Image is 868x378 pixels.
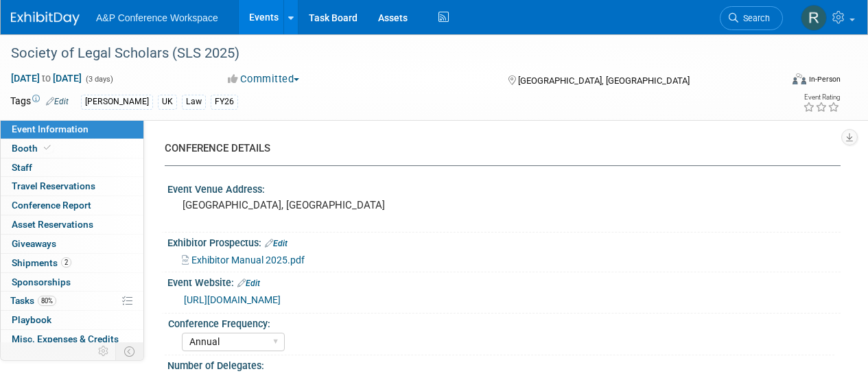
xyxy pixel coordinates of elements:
[1,215,143,234] a: Asset Reservations
[1,235,143,253] a: Giveaways
[1,196,143,215] a: Conference Report
[81,95,153,109] div: [PERSON_NAME]
[183,199,433,211] pre: [GEOGRAPHIC_DATA], [GEOGRAPHIC_DATA]
[167,179,841,196] div: Event Venue Address:
[1,158,143,177] a: Staff
[793,73,806,84] img: Format-Inperson.png
[40,73,53,84] span: to
[158,95,177,109] div: UK
[191,255,305,265] span: Exhibitor Manual 2025.pdf
[12,219,93,230] span: Asset Reservations
[12,257,71,268] span: Shipments
[11,12,80,25] img: ExhibitDay
[84,75,113,84] span: (3 days)
[116,342,144,360] td: Toggle Event Tabs
[182,95,206,109] div: Law
[1,311,143,329] a: Playbook
[1,120,143,139] a: Event Information
[12,123,89,134] span: Event Information
[12,143,54,154] span: Booth
[167,233,841,250] div: Exhibitor Prospectus:
[10,94,69,110] td: Tags
[1,273,143,292] a: Sponsorships
[803,94,840,101] div: Event Rating
[12,333,119,344] span: Misc. Expenses & Credits
[6,41,770,66] div: Society of Legal Scholars (SLS 2025)
[46,97,69,106] a: Edit
[167,272,841,290] div: Event Website:
[12,162,32,173] span: Staff
[1,254,143,272] a: Shipments2
[168,314,834,331] div: Conference Frequency:
[1,177,143,196] a: Travel Reservations
[720,6,783,30] a: Search
[719,71,841,92] div: Event Format
[165,141,830,156] div: CONFERENCE DETAILS
[12,238,56,249] span: Giveaways
[223,72,305,86] button: Committed
[10,72,82,84] span: [DATE] [DATE]
[1,330,143,349] a: Misc. Expenses & Credits
[12,200,91,211] span: Conference Report
[12,180,95,191] span: Travel Reservations
[44,144,51,152] i: Booth reservation complete
[38,296,56,306] span: 80%
[1,292,143,310] a: Tasks80%
[167,355,841,373] div: Number of Delegates:
[182,255,305,265] a: Exhibitor Manual 2025.pdf
[265,239,288,248] a: Edit
[801,5,827,31] img: Rosamund Jubber
[518,75,690,86] span: [GEOGRAPHIC_DATA], [GEOGRAPHIC_DATA]
[738,13,770,23] span: Search
[237,279,260,288] a: Edit
[92,342,116,360] td: Personalize Event Tab Strip
[1,139,143,158] a: Booth
[184,294,281,305] a: [URL][DOMAIN_NAME]
[96,12,218,23] span: A&P Conference Workspace
[211,95,238,109] div: FY26
[61,257,71,268] span: 2
[808,74,841,84] div: In-Person
[10,295,56,306] span: Tasks
[12,314,51,325] span: Playbook
[12,276,71,287] span: Sponsorships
